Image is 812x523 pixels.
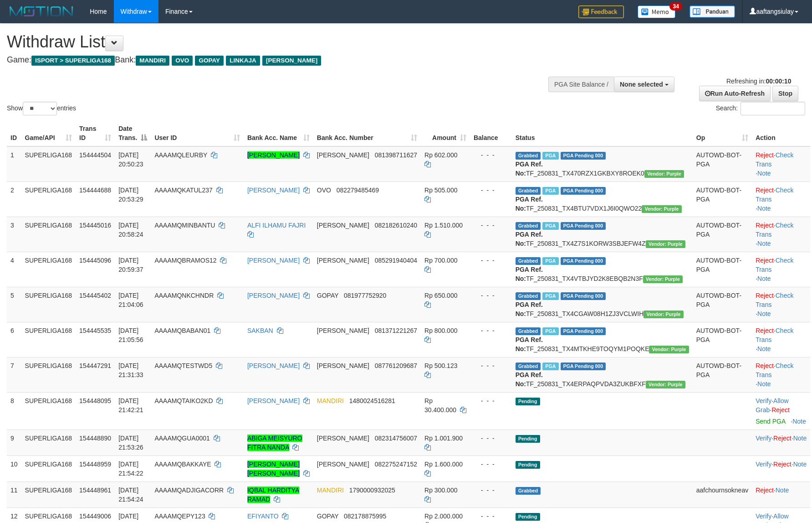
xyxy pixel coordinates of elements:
[21,146,76,182] td: SUPERLIGA168
[474,221,508,230] div: - - -
[756,362,793,378] a: Check Trans
[79,327,111,334] span: 154445535
[7,56,532,65] h4: Game: Bank:
[424,292,457,299] span: Rp 650.000
[516,398,540,405] span: Pending
[118,222,143,238] span: [DATE] 20:58:24
[474,186,508,195] div: - - -
[756,435,771,442] a: Verify
[516,231,543,247] b: PGA Ref. No:
[21,392,76,430] td: SUPERLIGA168
[474,326,508,335] div: - - -
[317,257,369,264] span: [PERSON_NAME]
[317,186,331,194] span: OVO
[195,56,224,66] span: GOPAY
[7,252,21,287] td: 4
[757,380,771,388] a: Note
[7,146,21,182] td: 1
[512,146,693,182] td: TF_250831_TX470RZX1GKBXY8ROEK0
[638,5,676,18] img: Button%20Memo.svg
[578,5,624,18] img: Feedback.jpg
[646,381,685,388] span: Vendor URL: https://trx4.1velocity.biz
[516,435,540,443] span: Pending
[512,217,693,252] td: TF_250831_TX4Z7S1KORW3SBJEFW4Z
[118,461,143,477] span: [DATE] 21:54:22
[542,222,558,230] span: Marked by aafheankoy
[7,217,21,252] td: 3
[424,327,457,334] span: Rp 800.000
[793,461,807,468] a: Note
[375,327,417,334] span: Copy 081371221267 to clipboard
[516,461,540,469] span: Pending
[21,456,76,482] td: SUPERLIGA168
[317,222,369,229] span: [PERSON_NAME]
[424,435,463,442] span: Rp 1.001.900
[542,292,558,300] span: Marked by aafchhiseyha
[516,152,541,160] span: Grabbed
[118,151,143,168] span: [DATE] 20:50:23
[766,78,791,85] strong: 00:00:10
[756,222,774,229] a: Reject
[424,222,463,229] span: Rp 1.510.000
[79,513,111,520] span: 154449006
[172,56,193,66] span: OVO
[542,187,558,195] span: Marked by aafsoycanthlai
[542,152,558,160] span: Marked by aafounsreynich
[752,357,810,392] td: · ·
[773,435,792,442] a: Reject
[693,146,752,182] td: AUTOWD-BOT-PGA
[474,460,508,469] div: - - -
[752,217,810,252] td: · ·
[614,77,674,92] button: None selected
[561,187,606,195] span: PGA Pending
[474,361,508,370] div: - - -
[512,357,693,392] td: TF_250831_TX4ERPAQPVDA3ZUKBFXF
[756,292,793,308] a: Check Trans
[424,257,457,264] span: Rp 700.000
[118,487,143,503] span: [DATE] 21:54:24
[31,56,115,66] span: ISPORT > SUPERLIGA168
[7,120,21,146] th: ID
[79,487,111,494] span: 154448961
[752,430,810,456] td: · ·
[561,222,606,230] span: PGA Pending
[247,435,302,451] a: ABIGA MEISYURO FITRA NANDA
[561,152,606,160] span: PGA Pending
[154,327,210,334] span: AAAAMQBABAN01
[151,120,244,146] th: User ID: activate to sort column ascending
[757,170,771,177] a: Note
[752,482,810,507] td: ·
[699,86,771,101] a: Run Auto-Refresh
[247,222,306,229] a: ALFI ILHAMU FAJRI
[756,397,788,414] a: Allow Grab
[516,301,543,317] b: PGA Ref. No:
[643,311,683,318] span: Vendor URL: https://trx4.1velocity.biz
[773,461,792,468] a: Reject
[516,266,543,282] b: PGA Ref. No:
[693,322,752,357] td: AUTOWD-BOT-PGA
[136,56,169,66] span: MANDIRI
[7,456,21,482] td: 10
[516,513,540,521] span: Pending
[79,151,111,159] span: 154444504
[512,322,693,357] td: TF_250831_TX4MTKHE9TOQYM1POQKE
[317,362,369,369] span: [PERSON_NAME]
[693,181,752,217] td: AUTOWD-BOT-PGA
[21,252,76,287] td: SUPERLIGA168
[756,362,774,369] a: Reject
[247,362,300,369] a: [PERSON_NAME]
[262,56,321,66] span: [PERSON_NAME]
[21,120,76,146] th: Game/API: activate to sort column ascending
[752,252,810,287] td: · ·
[313,120,421,146] th: Bank Acc. Number: activate to sort column ascending
[771,406,790,414] a: Reject
[79,435,111,442] span: 154448890
[474,512,508,521] div: - - -
[349,487,395,494] span: Copy 1790000932025 to clipboard
[643,275,683,283] span: Vendor URL: https://trx4.1velocity.biz
[772,86,798,101] a: Stop
[7,181,21,217] td: 2
[244,120,313,146] th: Bank Acc. Name: activate to sort column ascending
[756,257,793,273] a: Check Trans
[375,461,417,468] span: Copy 082275247152 to clipboard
